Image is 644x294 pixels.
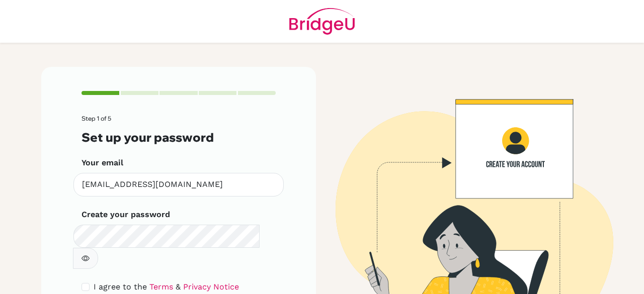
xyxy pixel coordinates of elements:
a: Privacy Notice [183,282,239,291]
label: Create your password [82,209,170,221]
span: & [176,282,181,291]
h3: Set up your password [82,130,276,145]
input: Insert your email* [73,173,284,197]
span: I agree to the [94,282,147,291]
span: Step 1 of 5 [82,115,111,122]
a: Terms [149,282,173,291]
label: Your email [82,157,123,169]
